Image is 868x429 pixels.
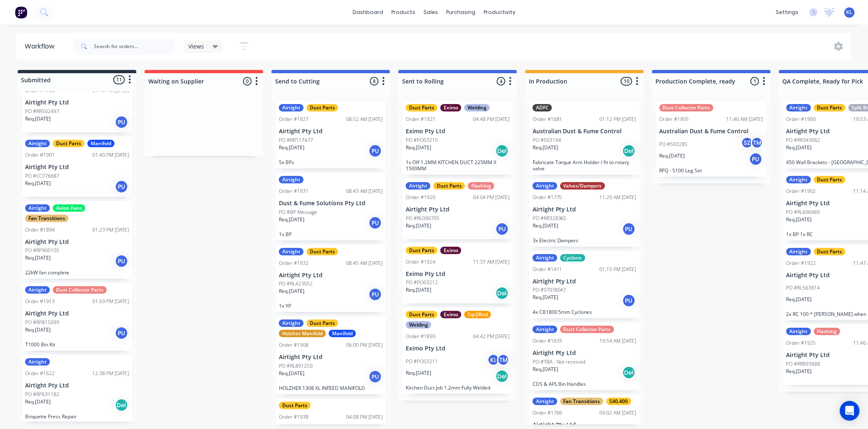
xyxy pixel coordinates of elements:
[533,266,562,273] div: Order #1411
[22,283,132,351] div: AirtightDust Collector PartsOrder #191301:59 PM [DATE]Airtight Pty LtdPO #RP815099Req.[DATE]PUT10...
[533,222,558,230] p: Req. [DATE]
[25,391,59,398] p: PO #RP631182
[786,216,812,223] p: Req. [DATE]
[473,333,510,340] div: 04:42 PM [DATE]
[440,247,461,254] div: Eximo
[786,188,816,195] div: Order #1902
[786,360,821,368] p: PO #RR893688
[92,298,129,305] div: 01:59 PM [DATE]
[600,409,636,417] div: 09:02 AM [DATE]
[276,173,386,241] div: AirtightOrder #193108:43 AM [DATE]Dust & Fume Solutions Pty LtdPO #BP MessageReq.[DATE]PU1x BP
[419,6,442,19] div: sales
[464,311,491,318] div: Sqr2Rnd
[786,144,812,151] p: Req. [DATE]
[727,116,763,123] div: 11:40 AM [DATE]
[786,339,816,347] div: Order #1925
[25,298,55,305] div: Order #1913
[25,239,129,246] p: Airtight Pty Ltd
[402,243,513,304] div: Duct PartsEximoOrder #192411:37 AM [DATE]Eximo Pty LtdPO #PO03212Req.[DATE]Del
[497,354,510,366] div: TM
[25,204,50,212] div: Airtight
[279,128,383,135] p: Airtight Pty Ltd
[369,370,382,383] div: PU
[533,398,557,405] div: Airtight
[529,179,640,247] div: AirtightValves/DampersOrder #177511:20 AM [DATE]Airtight Pty LtdPO #RR328965Req.[DATE]PU3x Electr...
[487,354,500,366] div: KL
[53,204,85,212] div: Axion Fans
[622,366,636,379] div: Del
[440,311,461,318] div: Eximo
[814,248,846,255] div: Duct Parts
[25,140,50,147] div: Airtight
[606,398,632,405] div: S40.400
[406,369,431,377] p: Req. [DATE]
[533,309,636,315] p: 4x CB1800 5mm Cyclones
[279,303,383,309] p: 1x YP
[279,137,313,144] p: PO #RR117477
[660,141,688,148] p: PO #503285
[533,159,636,172] p: Fabricate Torque Arm Holder / fit to rotary valve
[25,226,55,234] div: Order #1894
[533,294,558,301] p: Req. [DATE]
[660,167,763,174] p: RFQ - S100 Leg Set
[406,104,438,111] div: Duct Parts
[279,288,304,295] p: Req. [DATE]
[25,398,51,406] p: Req. [DATE]
[533,366,558,373] p: Req. [DATE]
[529,101,640,175] div: ADFCOrder #168101:12 PM [DATE]Australian Dust & Fume ControlPO #503194Req.[DATE]DelFabricate Torq...
[279,330,326,337] div: Holzher Manifold
[406,286,431,294] p: Req. [DATE]
[25,247,59,254] p: PO #RP900105
[346,260,383,267] div: 08:45 AM [DATE]
[279,176,304,183] div: Airtight
[279,280,313,288] p: PO #RL423052
[189,42,204,51] span: Views
[279,413,309,421] div: Order #1938
[814,104,846,111] div: Duct Parts
[15,6,27,19] img: Factory
[279,320,304,327] div: Airtight
[406,345,510,352] p: Eximo Pty Ltd
[53,140,84,147] div: Duct Parts
[622,223,636,236] div: PU
[346,188,383,195] div: 08:43 AM [DATE]
[473,258,510,266] div: 11:37 AM [DATE]
[622,144,636,158] div: Del
[279,260,309,267] div: Order #1932
[25,358,50,366] div: Airtight
[840,401,860,421] div: Open Intercom Messenger
[600,337,636,345] div: 10:54 AM [DATE]
[533,350,636,357] p: Airtight Pty Ltd
[406,247,438,254] div: Duct Parts
[369,288,382,301] div: PU
[25,99,129,106] p: Airtight Pty Ltd
[279,231,383,237] p: 1x BP
[660,116,689,123] div: Order #1905
[529,322,640,390] div: AirtightDust Collector PartsOrder #163310:54 AM [DATE]Airtight Pty LtdPO #TBA - Not receivedReq.[...
[279,362,313,370] p: PO #RL891250
[306,248,338,255] div: Duct Parts
[279,200,383,207] p: Dust & Fume Solutions Pty Ltd
[533,278,636,285] p: Airtight Pty Ltd
[473,116,510,123] div: 04:48 PM [DATE]
[600,266,636,273] div: 01:15 PM [DATE]
[406,385,510,391] p: Kitchen Duct Job 1.2mm Fully Welded
[25,319,59,326] p: PO #RP815099
[533,194,562,201] div: Order #1775
[533,409,562,417] div: Order #1769
[533,182,557,190] div: Airtight
[279,248,304,255] div: Airtight
[529,251,640,319] div: AirtightCycloneOrder #141101:15 PM [DATE]Airtight Pty LtdPO #ST038047Req.[DATE]PU4x CB1800 5mm Cy...
[560,398,604,405] div: Fan Transitions
[473,194,510,201] div: 04:04 PM [DATE]
[25,286,50,294] div: Airtight
[560,254,585,262] div: Cyclone
[533,128,636,135] p: Australian Dust & Fume Control
[279,216,304,223] p: Req. [DATE]
[22,355,132,423] div: AirtightOrder #162212:38 PM [DATE]Airtight Pty LtdPO #RP631182Req.[DATE]DelBriquette Press Repair
[406,311,438,318] div: Duct Parts
[533,137,561,144] p: PO #503194
[406,215,440,222] p: PO #RL090705
[533,422,636,429] p: Airtight Pty Ltd
[306,320,338,327] div: Duct Parts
